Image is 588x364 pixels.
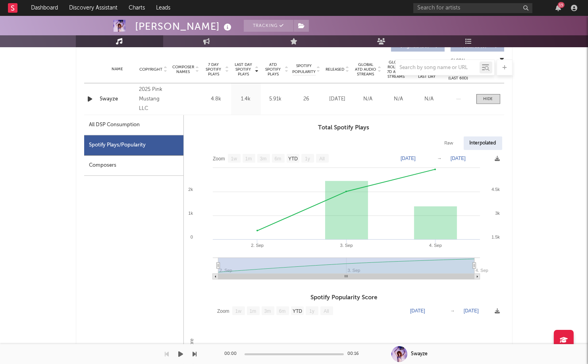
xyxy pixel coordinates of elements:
div: Raw [439,137,460,150]
text: 6m [279,309,285,314]
text: 4. Sep [429,243,441,248]
input: Search for artists [413,3,532,13]
button: Tracking [244,20,293,32]
div: All DSP Consumption [89,120,140,130]
text: All [319,156,324,162]
div: N/A [355,95,382,103]
text: 0 [190,235,193,239]
text: 3k [495,211,500,216]
text: 1y [305,156,310,162]
text: 1w [235,309,241,314]
div: [DATE] [324,95,351,103]
div: 26 [293,95,320,103]
text: 1m [249,309,256,314]
div: Composers [84,156,183,176]
div: 5.91k [263,95,289,103]
div: Interpolated [464,137,502,150]
text: 6m [274,156,281,162]
text: [DATE] [410,308,425,314]
div: 15 [558,2,565,8]
text: 2k [188,187,193,192]
button: 15 [555,5,561,11]
text: YTD [288,156,297,162]
text: 3m [260,156,266,162]
text: Zoom [213,156,225,162]
text: 3. Sep [340,243,353,248]
text: 4.5k [492,187,500,192]
div: Swayze [411,351,428,358]
div: Spotify Plays/Popularity [84,135,183,156]
h3: Spotify Popularity Score [184,293,504,302]
div: 2025 Pink Mustang LLC [139,85,168,114]
div: N/A [386,95,412,103]
text: [DATE] [464,308,479,314]
text: 2. Sep [251,243,264,248]
text: [DATE] [451,156,466,161]
a: Swayze [100,95,135,103]
div: 00:16 [348,349,364,359]
text: → [437,156,442,161]
text: 1w [231,156,237,162]
div: N/A [416,95,443,103]
h3: Total Spotify Plays [184,123,504,133]
text: 3m [264,309,271,314]
input: Search by song name or URL [396,65,480,71]
text: 1y [309,309,314,314]
div: 00:00 [225,349,241,359]
text: Zoom [217,309,229,314]
text: [DATE] [401,156,416,161]
div: All DSP Consumption [84,115,183,135]
text: 4. Sep [476,268,488,273]
text: 1k [188,211,193,216]
text: 1m [245,156,252,162]
text: 1.5k [492,235,500,239]
text: YTD [292,309,302,314]
div: 4.8k [203,95,229,103]
div: Global Streaming Trend (Last 60D) [447,58,470,81]
div: 1.4k [233,95,259,103]
text: All [324,309,329,314]
text: → [450,308,455,314]
div: [PERSON_NAME] [135,20,234,33]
